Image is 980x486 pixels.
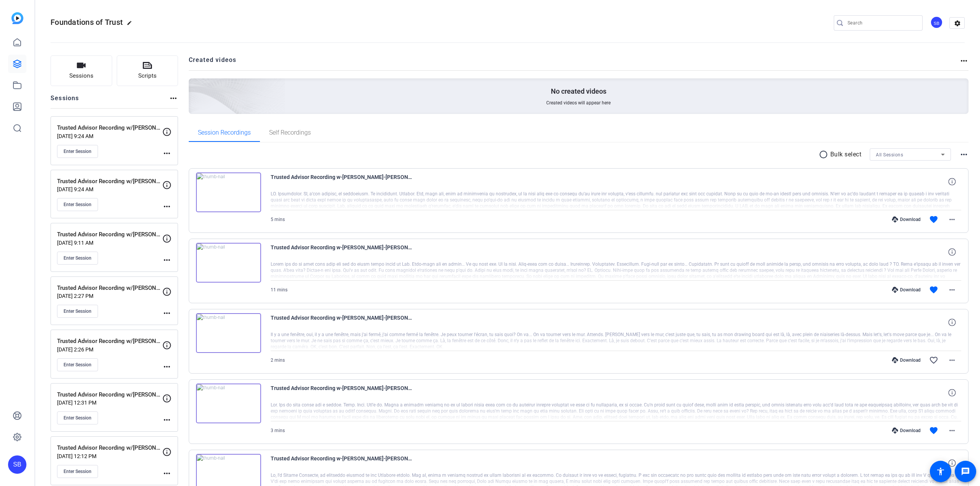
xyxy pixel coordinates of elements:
[950,18,965,29] mat-icon: settings
[162,415,171,424] mat-icon: more_horiz
[57,465,98,478] button: Enter Session
[51,18,123,27] span: Foundations of Trust
[57,252,98,265] button: Enter Session
[169,94,178,103] mat-icon: more_horiz
[51,94,79,108] h2: Sessions
[57,453,162,459] p: [DATE] 12:12 PM
[551,87,606,96] p: No created videos
[819,150,830,159] mat-icon: radio_button_unchecked
[271,287,287,293] span: 11 mins
[64,255,91,261] span: Enter Session
[959,56,969,65] mat-icon: more_horiz
[57,230,162,239] p: Trusted Advisor Recording w/[PERSON_NAME]
[271,428,285,433] span: 3 mins
[69,72,93,80] span: Sessions
[196,172,261,212] img: thumb-nail
[127,20,136,29] mat-icon: edit
[947,215,957,224] mat-icon: more_horiz
[57,284,162,293] p: Trusted Advisor Recording w/[PERSON_NAME]
[929,426,938,435] mat-icon: favorite
[546,100,611,106] span: Created videos will appear here
[57,240,162,246] p: [DATE] 9:11 AM
[162,202,171,211] mat-icon: more_horiz
[198,130,251,136] span: Session Recordings
[57,390,162,399] p: Trusted Advisor Recording w/[PERSON_NAME]
[162,362,171,371] mat-icon: more_horiz
[57,346,162,353] p: [DATE] 2:26 PM
[57,198,98,211] button: Enter Session
[57,305,98,318] button: Enter Session
[271,243,412,261] span: Trusted Advisor Recording w-[PERSON_NAME]-[PERSON_NAME] Ehounou1-2025-08-19-14-41-57-617-0
[929,356,938,365] mat-icon: favorite_border
[57,358,98,371] button: Enter Session
[8,455,26,474] div: SB
[57,133,162,139] p: [DATE] 9:24 AM
[269,130,311,136] span: Self Recordings
[196,313,261,353] img: thumb-nail
[888,216,924,223] div: Download
[162,255,171,265] mat-icon: more_horiz
[876,152,903,158] span: All Sessions
[138,72,157,80] span: Scripts
[929,285,938,294] mat-icon: favorite
[271,217,285,222] span: 5 mins
[271,358,285,363] span: 2 mins
[64,415,91,421] span: Enter Session
[936,467,945,476] mat-icon: accessibility
[271,384,412,402] span: Trusted Advisor Recording w-[PERSON_NAME]-[PERSON_NAME]-2025-08-18-12-14-04-948-0
[64,202,91,208] span: Enter Session
[64,362,91,368] span: Enter Session
[162,309,171,318] mat-icon: more_horiz
[930,16,943,29] div: SB
[64,308,91,314] span: Enter Session
[162,149,171,158] mat-icon: more_horiz
[57,293,162,299] p: [DATE] 2:27 PM
[271,172,412,191] span: Trusted Advisor Recording w-[PERSON_NAME]-[PERSON_NAME] Ehounou1-2025-08-19-14-53-35-023-0
[947,356,957,365] mat-icon: more_horiz
[64,468,91,475] span: Enter Session
[271,454,412,472] span: Trusted Advisor Recording w-[PERSON_NAME]-[PERSON_NAME]-2025-08-18-12-06-39-071-0
[196,243,261,283] img: thumb-nail
[57,337,162,346] p: Trusted Advisor Recording w/[PERSON_NAME]
[57,124,162,132] p: Trusted Advisor Recording w/[PERSON_NAME]
[64,148,91,154] span: Enter Session
[888,287,924,293] div: Download
[162,469,171,478] mat-icon: more_horiz
[830,150,862,159] p: Bulk select
[57,411,98,424] button: Enter Session
[117,55,178,86] button: Scripts
[57,186,162,192] p: [DATE] 9:24 AM
[888,357,924,363] div: Download
[57,177,162,186] p: Trusted Advisor Recording w/[PERSON_NAME]
[848,18,916,28] input: Search
[947,285,957,294] mat-icon: more_horiz
[189,55,960,70] h2: Created videos
[929,215,938,224] mat-icon: favorite
[57,444,162,452] p: Trusted Advisor Recording w/[PERSON_NAME]
[11,12,23,24] img: blue-gradient.svg
[959,150,969,159] mat-icon: more_horiz
[888,427,924,434] div: Download
[51,55,112,86] button: Sessions
[57,145,98,158] button: Enter Session
[271,313,412,332] span: Trusted Advisor Recording w-[PERSON_NAME]-[PERSON_NAME] Ehounou1-2025-08-19-14-37-56-496-0
[57,400,162,406] p: [DATE] 12:31 PM
[103,3,286,169] img: Creted videos background
[930,16,944,29] ngx-avatar: Steven Bernucci
[947,426,957,435] mat-icon: more_horiz
[961,467,970,476] mat-icon: message
[196,384,261,423] img: thumb-nail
